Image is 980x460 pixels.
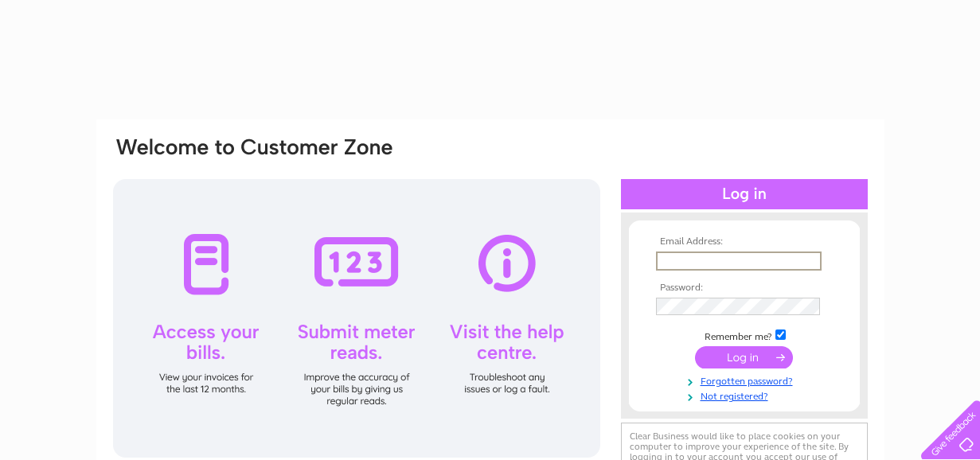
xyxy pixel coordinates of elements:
a: Forgotten password? [656,372,837,388]
a: Not registered? [656,388,837,403]
th: Email Address: [652,236,837,248]
th: Password: [652,283,837,294]
td: Remember me? [652,327,837,343]
input: Submit [695,346,793,368]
